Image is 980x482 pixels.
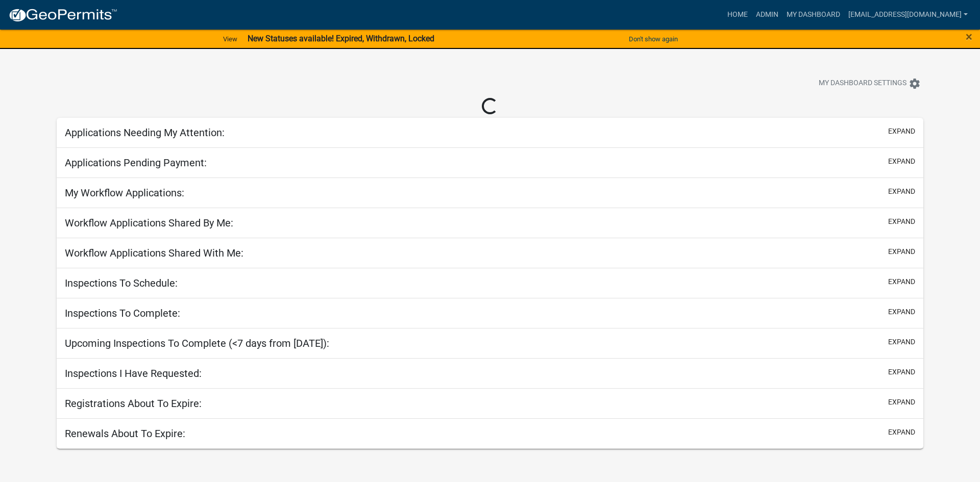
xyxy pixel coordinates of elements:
[888,216,915,227] button: expand
[65,247,243,259] h5: Workflow Applications Shared With Me:
[65,277,178,289] h5: Inspections To Schedule:
[966,31,972,43] button: Close
[782,5,844,24] a: My Dashboard
[65,397,202,410] h5: Registrations About To Expire:
[248,34,434,43] strong: New Statuses available! Expired, Withdrawn, Locked
[65,427,185,440] h5: Renewals About To Expire:
[966,30,972,44] span: ×
[65,337,329,349] h5: Upcoming Inspections To Complete (<7 days from [DATE]):
[65,367,202,379] h5: Inspections I Have Requested:
[888,126,915,137] button: expand
[65,187,184,199] h5: My Workflow Applications:
[888,307,915,317] button: expand
[752,5,782,24] a: Admin
[65,307,180,319] h5: Inspections To Complete:
[909,78,921,90] i: settings
[888,246,915,257] button: expand
[888,427,915,438] button: expand
[888,276,915,287] button: expand
[811,73,929,93] button: My Dashboard Settingssettings
[65,217,233,229] h5: Workflow Applications Shared By Me:
[819,78,906,90] span: My Dashboard Settings
[65,157,207,169] h5: Applications Pending Payment:
[888,397,915,408] button: expand
[219,31,241,47] a: View
[723,5,752,24] a: Home
[844,5,972,24] a: [EMAIL_ADDRESS][DOMAIN_NAME]
[888,156,915,167] button: expand
[625,31,682,47] button: Don't show again
[65,126,225,139] h5: Applications Needing My Attention:
[888,367,915,377] button: expand
[888,337,915,347] button: expand
[888,186,915,197] button: expand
